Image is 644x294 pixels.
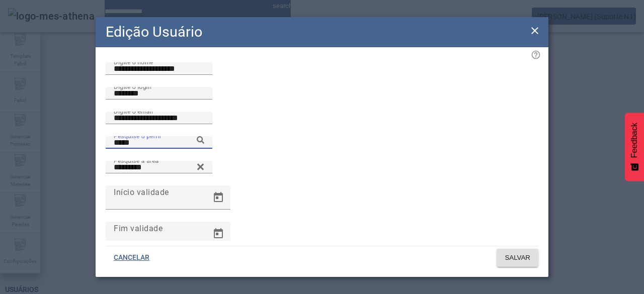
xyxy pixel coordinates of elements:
[206,185,230,210] button: Open calendar
[106,21,202,43] h2: Edição Usuário
[114,132,161,139] mat-label: Pesquise o perfil
[114,223,163,233] mat-label: Fim validade
[114,137,204,149] input: Number
[497,249,538,267] button: SALVAR
[114,108,153,115] mat-label: Digite o email
[114,157,159,164] mat-label: Pesquise a área
[114,187,169,197] mat-label: Início validade
[625,113,644,181] button: Feedback - Mostrar pesquisa
[114,83,151,90] mat-label: Digite o login
[106,249,157,267] button: CANCELAR
[114,161,204,173] input: Number
[114,58,153,65] mat-label: Digite o nome
[206,222,230,246] button: Open calendar
[505,253,530,263] span: SALVAR
[630,123,639,158] span: Feedback
[114,253,149,263] span: CANCELAR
